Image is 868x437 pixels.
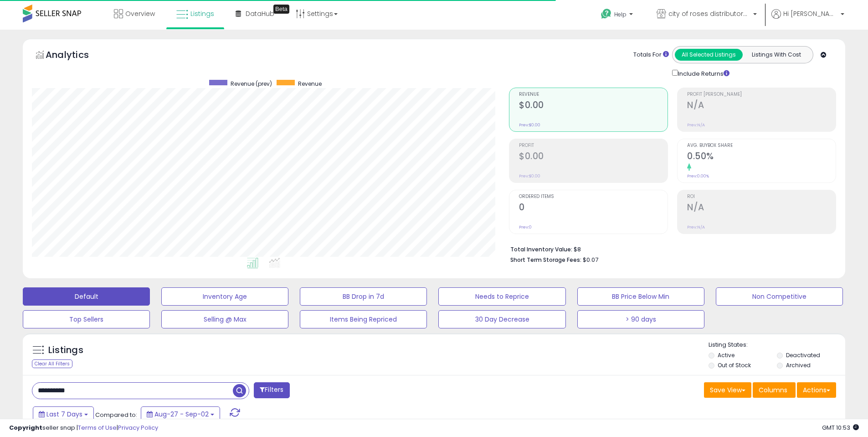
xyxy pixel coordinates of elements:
[753,382,796,398] button: Columns
[519,100,668,112] h2: $0.00
[298,80,322,88] span: Revenue
[161,310,288,328] button: Selling @ Max
[668,9,750,18] span: city of roses distributors llc
[154,410,209,419] span: Aug-27 - Sep-02
[704,382,751,398] button: Save View
[742,49,810,61] button: Listings With Cost
[273,5,289,14] div: Tooltip anchor
[33,406,94,422] button: Last 7 Days
[9,423,42,432] strong: Copyright
[519,143,668,148] span: Profit
[687,224,705,230] small: Prev: N/A
[78,423,117,432] a: Terms of Use
[190,9,214,18] span: Listings
[519,122,540,128] small: Prev: $0.00
[797,382,836,398] button: Actions
[510,245,572,253] b: Total Inventory Value:
[46,48,107,63] h5: Analytics
[48,344,83,357] h5: Listings
[687,151,836,163] h2: 0.50%
[687,143,836,148] span: Avg. Buybox Share
[141,406,220,422] button: Aug-27 - Sep-02
[786,361,811,369] label: Archived
[9,424,158,432] div: seller snap | |
[438,310,565,328] button: 30 Day Decrease
[783,9,838,18] span: Hi [PERSON_NAME]
[23,310,150,328] button: Top Sellers
[46,410,82,419] span: Last 7 Days
[246,9,274,18] span: DataHub
[95,411,137,419] span: Compared to:
[519,151,668,163] h2: $0.00
[577,287,704,306] button: BB Price Below Min
[675,49,743,61] button: All Selected Listings
[665,68,740,78] div: Include Returns
[687,100,836,112] h2: N/A
[633,51,669,59] div: Totals For
[161,287,288,306] button: Inventory Age
[709,341,845,349] p: Listing States:
[519,194,668,199] span: Ordered Items
[583,255,598,264] span: $0.07
[300,310,427,328] button: Items Being Repriced
[771,9,844,30] a: Hi [PERSON_NAME]
[718,351,734,359] label: Active
[519,224,532,230] small: Prev: 0
[614,10,627,18] span: Help
[510,256,581,264] b: Short Term Storage Fees:
[300,287,427,306] button: BB Drop in 7d
[718,361,751,369] label: Out of Stock
[594,1,642,30] a: Help
[231,80,272,88] span: Revenue (prev)
[687,122,705,128] small: Prev: N/A
[254,382,289,398] button: Filters
[687,173,709,179] small: Prev: 0.00%
[687,202,836,214] h2: N/A
[519,173,540,179] small: Prev: $0.00
[32,359,72,368] div: Clear All Filters
[687,92,836,97] span: Profit [PERSON_NAME]
[519,202,668,214] h2: 0
[118,423,158,432] a: Privacy Policy
[716,287,843,306] button: Non Competitive
[577,310,704,328] button: > 90 days
[519,92,668,97] span: Revenue
[438,287,565,306] button: Needs to Reprice
[601,8,612,20] i: Get Help
[125,9,155,18] span: Overview
[23,287,150,306] button: Default
[759,385,787,395] span: Columns
[687,194,836,199] span: ROI
[822,423,859,432] span: 2025-09-10 10:53 GMT
[786,351,820,359] label: Deactivated
[510,243,829,254] li: $8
